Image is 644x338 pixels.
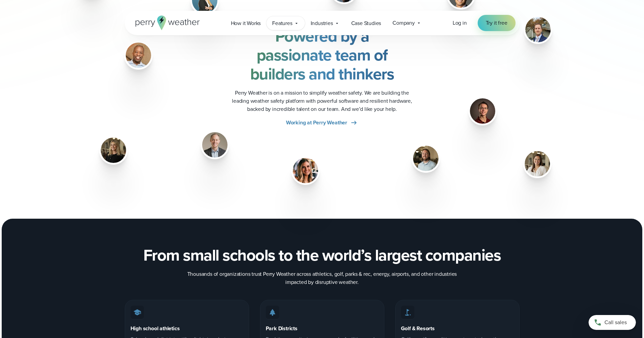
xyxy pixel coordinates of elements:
span: How it Works [231,19,261,27]
img: Daniel Alvarez [470,98,495,124]
a: Case Studies [345,16,387,30]
img: Daniel Hodges [126,43,151,68]
h3: High school athletics [130,324,180,333]
a: Try it free [478,15,516,31]
span: Call sales [604,318,627,327]
a: Log in [453,19,467,27]
p: Thousands of organizations trust Perry Weather across athletics, golf, parks & rec, energy, airpo... [187,270,457,286]
img: Account manager [101,138,126,163]
span: Features [272,19,292,27]
span: Company [392,19,415,27]
span: Log in [453,19,467,27]
a: Working at Perry Weather [286,119,358,127]
a: How it Works [225,16,267,30]
h2: From small schools to the world’s largest companies [143,246,501,265]
span: Working at Perry Weather [286,119,347,127]
h3: Park Districts [266,324,297,333]
strong: Powered by a passionate team of builders and thinkers [250,24,394,86]
img: Meredith Chapman [293,158,318,183]
span: Try it free [486,19,507,27]
span: Industries [311,19,333,27]
h3: Golf & Resorts [401,324,435,333]
img: Account Manager [525,151,550,176]
a: Call sales [589,315,636,330]
span: Case Studies [351,19,381,27]
p: Perry Weather is on a mission to simplify weather safety. We are building the leading weather saf... [226,89,418,113]
img: Operational Meteorologist [413,146,438,171]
